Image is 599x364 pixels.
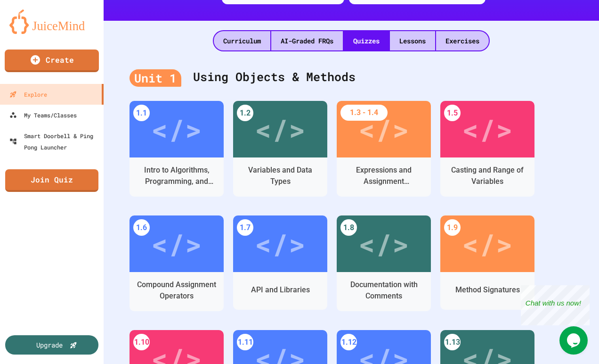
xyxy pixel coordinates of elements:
[358,108,409,150] div: </>
[151,223,202,265] div: </>
[255,108,306,150] div: </>
[444,219,461,236] div: 1.9
[9,109,77,121] div: My Teams/Classes
[340,334,357,350] div: 1.12
[237,105,253,121] div: 1.2
[462,223,513,265] div: </>
[130,58,573,96] div: Using Objects & Methods
[240,165,320,187] div: Variables and Data Types
[390,31,435,50] div: Lessons
[271,31,343,50] div: AI-Graded FRQs
[344,279,424,302] div: Documentation with Comments
[9,130,100,153] div: Smart Doorbell & Ping Pong Launcher
[251,284,310,296] div: API and Libraries
[130,69,181,87] div: Unit 1
[237,219,253,236] div: 1.7
[340,105,388,121] div: 1.3 - 1.4
[9,89,47,100] div: Explore
[344,31,389,50] div: Quizzes
[455,284,520,296] div: Method Signatures
[444,105,461,121] div: 1.5
[133,219,150,236] div: 1.6
[340,219,357,236] div: 1.8
[214,31,270,50] div: Curriculum
[151,108,202,150] div: </>
[137,165,217,187] div: Intro to Algorithms, Programming, and Compilers
[133,105,150,121] div: 1.1
[462,108,513,150] div: </>
[521,285,590,325] iframe: chat widget
[9,9,94,34] img: logo-orange.svg
[5,169,98,192] a: Join Quiz
[447,165,527,187] div: Casting and Range of Variables
[237,334,253,350] div: 1.11
[137,279,217,302] div: Compound Assignment Operators
[5,50,99,72] a: Create
[559,326,590,355] iframe: chat widget
[344,165,424,187] div: Expressions and Assignment Statements
[133,334,150,350] div: 1.10
[255,223,306,265] div: </>
[36,340,63,350] div: Upgrade
[444,334,461,350] div: 1.13
[436,31,489,50] div: Exercises
[358,223,409,265] div: </>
